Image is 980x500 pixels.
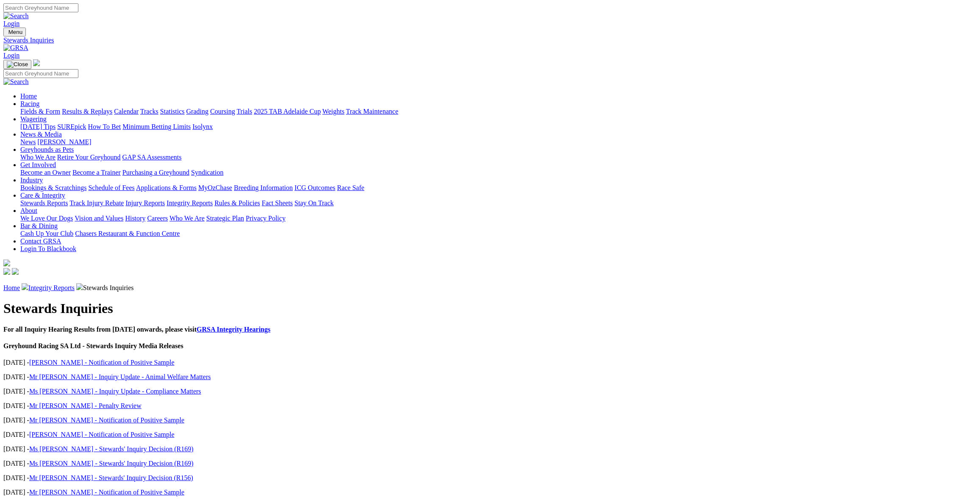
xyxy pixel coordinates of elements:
[76,283,83,290] img: chevron-right.svg
[29,445,194,453] a: Ms [PERSON_NAME] - Stewards' Inquiry Decision (R169)
[346,108,398,115] a: Track Maintenance
[22,283,28,290] img: chevron-right.svg
[29,359,175,366] a: [PERSON_NAME] - Notification of Positive Sample
[62,108,112,115] a: Results & Replays
[20,245,76,252] a: Login To Blackbook
[57,154,121,161] a: Retire Your Greyhound
[3,283,977,292] p: Stewards Inquiries
[28,284,75,291] a: Integrity Reports
[88,123,121,130] a: How To Bet
[198,184,232,191] a: MyOzChase
[20,230,73,237] a: Cash Up Your Club
[29,373,211,380] a: Mr [PERSON_NAME] - Inquiry Update - Animal Welfare Matters
[20,154,977,161] div: Greyhounds as Pets
[122,169,189,176] a: Purchasing a Greyhound
[20,131,62,138] a: News & Media
[234,184,293,191] a: Breeding Information
[20,169,977,176] div: Get Involved
[20,199,977,207] div: Care & Integrity
[20,146,74,153] a: Greyhounds as Pets
[114,108,139,115] a: Calendar
[88,184,134,191] a: Schedule of Fees
[20,161,56,168] a: Get Involved
[3,20,19,27] a: Login
[20,199,68,207] a: Stewards Reports
[125,215,145,222] a: History
[122,123,191,130] a: Minimum Betting Limits
[262,199,293,207] a: Fact Sheets
[29,402,142,409] a: Mr [PERSON_NAME] - Penalty Review
[140,108,158,115] a: Tracks
[147,215,168,222] a: Careers
[254,108,321,115] a: 2025 TAB Adelaide Cup
[20,138,36,145] a: News
[3,12,29,20] img: Search
[197,326,270,333] a: GRSA Integrity Hearings
[3,373,977,381] p: [DATE] -
[20,192,65,199] a: Care & Integrity
[3,474,977,482] p: [DATE] -
[12,268,19,275] img: twitter.svg
[69,199,124,207] a: Track Injury Rebate
[169,215,205,222] a: Who We Are
[3,445,977,453] p: [DATE] -
[72,169,121,176] a: Become a Trainer
[3,359,977,366] p: [DATE] -
[337,184,364,191] a: Race Safe
[3,416,977,424] p: [DATE] -
[20,92,37,100] a: Home
[322,108,344,115] a: Weights
[122,154,182,161] a: GAP SA Assessments
[210,108,235,115] a: Coursing
[20,100,39,107] a: Racing
[29,474,193,481] a: Mr [PERSON_NAME] - Stewards' Inquiry Decision (R156)
[191,169,223,176] a: Syndication
[236,108,252,115] a: Trials
[186,108,208,115] a: Grading
[57,123,86,130] a: SUREpick
[29,388,201,395] a: Ms [PERSON_NAME] - Inquiry Update - Compliance Matters
[20,123,977,131] div: Wagering
[37,138,91,145] a: [PERSON_NAME]
[3,44,28,52] img: GRSA
[20,138,977,146] div: News & Media
[29,460,194,467] a: Ms [PERSON_NAME] - Stewards' Inquiry Decision (R169)
[3,69,78,78] input: Search
[20,108,977,115] div: Racing
[3,268,10,275] img: facebook.svg
[160,108,185,115] a: Statistics
[3,28,26,36] button: Toggle navigation
[294,199,333,207] a: Stay On Track
[125,199,165,207] a: Injury Reports
[33,59,40,66] img: logo-grsa-white.png
[29,489,184,496] a: Mr [PERSON_NAME] - Notification of Positive Sample
[20,154,56,161] a: Who We Are
[20,108,60,115] a: Fields & Form
[20,215,73,222] a: We Love Our Dogs
[75,215,123,222] a: Vision and Values
[20,207,37,214] a: About
[3,388,977,395] p: [DATE] -
[75,230,180,237] a: Chasers Restaurant & Function Centre
[20,237,61,245] a: Contact GRSA
[206,215,244,222] a: Strategic Plan
[3,36,977,44] a: Stewards Inquiries
[20,215,977,222] div: About
[3,342,977,350] h4: Greyhound Racing SA Ltd - Stewards Inquiry Media Releases
[20,184,977,192] div: Industry
[3,260,10,266] img: logo-grsa-white.png
[136,184,197,191] a: Applications & Forms
[167,199,213,207] a: Integrity Reports
[3,489,977,496] p: [DATE] -
[20,123,56,130] a: [DATE] Tips
[3,431,977,439] p: [DATE] -
[192,123,213,130] a: Isolynx
[3,60,31,69] button: Toggle navigation
[20,222,58,229] a: Bar & Dining
[3,402,977,410] p: [DATE] -
[3,326,270,333] b: For all Inquiry Hearing Results from [DATE] onwards, please visit
[29,416,184,424] a: Mr [PERSON_NAME] - Notification of Positive Sample
[29,431,175,438] a: [PERSON_NAME] - Notification of Positive Sample
[20,176,43,184] a: Industry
